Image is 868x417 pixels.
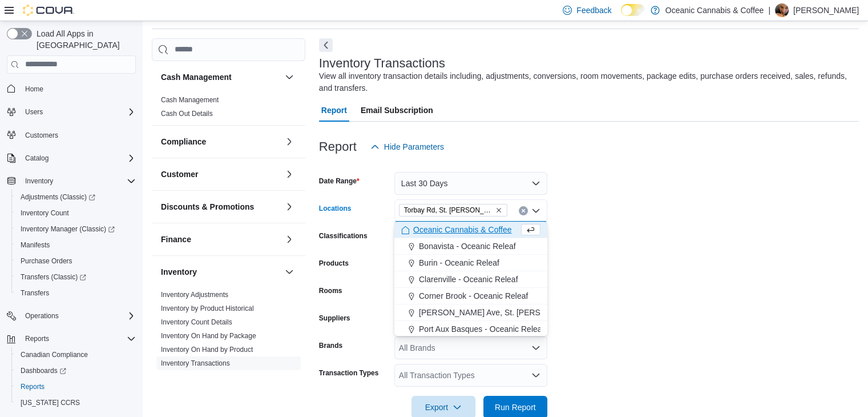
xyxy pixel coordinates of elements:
[621,4,645,16] input: Dark Mode
[495,207,502,214] button: Remove Torbay Rd, St. John's - Oceanic Releaf from selection in this group
[775,3,789,17] div: Garrett Doucette
[21,309,63,323] button: Operations
[21,256,72,266] span: Purchase Orders
[16,222,136,236] span: Inventory Manager (Classic)
[394,172,547,195] button: Last 30 Days
[21,129,63,142] a: Customers
[161,290,228,299] span: Inventory Adjustments
[319,314,350,323] label: Suppliers
[21,151,53,165] button: Catalog
[16,206,136,220] span: Inventory Count
[16,348,136,362] span: Canadian Compliance
[319,140,357,154] h3: Report
[161,109,213,118] span: Cash Out Details
[394,238,547,255] button: Bonavista - Oceanic Releaf
[21,82,48,96] a: Home
[394,271,547,288] button: Clarenville - Oceanic Releaf
[282,265,296,279] button: Inventory
[152,93,305,125] div: Cash Management
[21,398,80,407] span: [US_STATE] CCRS
[413,224,512,235] span: Oceanic Cannabis & Coffee
[161,304,254,312] a: Inventory by Product Historical
[161,373,211,381] a: Package Details
[394,304,547,321] button: [PERSON_NAME] Ave, St. [PERSON_NAME]’s - Oceanic Releaf
[16,238,54,252] a: Manifests
[21,332,136,346] span: Reports
[11,363,140,379] a: Dashboards
[161,201,254,212] h3: Discounts & Promotions
[25,311,59,320] span: Operations
[399,204,507,216] span: Torbay Rd, St. John's - Oceanic Releaf
[282,135,296,149] button: Compliance
[2,104,140,120] button: Users
[21,240,50,250] span: Manifests
[384,141,444,153] span: Hide Parameters
[16,222,119,236] a: Inventory Manager (Classic)
[16,206,74,220] a: Inventory Count
[419,290,528,302] span: Corner Brook - Oceanic Releaf
[419,323,544,335] span: Port Aux Basques - Oceanic Releaf
[21,309,136,323] span: Operations
[161,71,232,83] h3: Cash Management
[319,177,360,186] label: Date Range
[25,154,49,163] span: Catalog
[25,334,49,343] span: Reports
[319,259,349,268] label: Products
[161,266,197,278] h3: Inventory
[16,364,71,378] a: Dashboards
[161,345,253,354] span: Inventory On Hand by Product
[16,238,136,252] span: Manifests
[16,254,77,268] a: Purchase Orders
[16,380,49,394] a: Reports
[531,206,540,215] button: Close list of options
[11,189,140,205] a: Adjustments (Classic)
[11,347,140,363] button: Canadian Compliance
[161,372,211,382] span: Package Details
[161,332,256,340] a: Inventory On Hand by Package
[21,105,47,119] button: Users
[161,318,232,327] span: Inventory Count Details
[319,204,352,213] label: Locations
[394,255,547,271] button: Burin - Oceanic Releaf
[319,70,853,94] div: View all inventory transaction details including, adjustments, conversions, room movements, packa...
[11,395,140,411] button: [US_STATE] CCRS
[2,308,140,324] button: Operations
[11,237,140,253] button: Manifests
[21,82,136,96] span: Home
[25,107,43,117] span: Users
[25,85,43,94] span: Home
[419,307,649,318] span: [PERSON_NAME] Ave, St. [PERSON_NAME]’s - Oceanic Releaf
[16,286,54,300] a: Transfers
[16,254,136,268] span: Purchase Orders
[161,71,280,83] button: Cash Management
[21,151,136,165] span: Catalog
[282,167,296,181] button: Customer
[321,99,347,122] span: Report
[394,321,547,338] button: Port Aux Basques - Oceanic Releaf
[394,222,547,238] button: Oceanic Cannabis & Coffee
[366,135,449,158] button: Hide Parameters
[21,193,95,202] span: Adjustments (Classic)
[21,288,49,298] span: Transfers
[319,286,342,295] label: Rooms
[161,318,232,326] a: Inventory Count Details
[161,304,254,313] span: Inventory by Product Historical
[282,232,296,246] button: Finance
[161,95,219,105] span: Cash Management
[768,3,770,17] p: |
[161,291,228,299] a: Inventory Adjustments
[21,174,136,188] span: Inventory
[2,81,140,97] button: Home
[11,253,140,269] button: Purchase Orders
[21,224,115,234] span: Inventory Manager (Classic)
[319,341,342,350] label: Brands
[161,346,253,354] a: Inventory On Hand by Product
[32,28,136,51] span: Load All Apps in [GEOGRAPHIC_DATA]
[531,343,540,352] button: Open list of options
[25,131,58,140] span: Customers
[361,99,433,122] span: Email Subscription
[319,231,368,240] label: Classifications
[11,205,140,221] button: Inventory Count
[161,234,191,245] h3: Finance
